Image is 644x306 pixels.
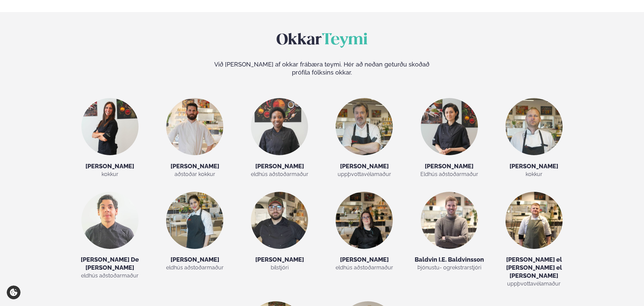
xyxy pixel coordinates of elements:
[243,170,316,178] p: eldhús aðstoðarmaður
[498,162,570,170] h5: [PERSON_NAME]
[413,256,485,264] h5: Baldvin I.E. Baldvinsson
[251,98,308,155] img: image alt
[450,264,481,271] span: rekstrarstjóri
[505,98,563,155] img: image alt
[243,256,316,264] h5: [PERSON_NAME]
[159,162,231,170] h5: [PERSON_NAME]
[159,256,231,264] h5: [PERSON_NAME]
[507,280,561,287] span: uppþvottavélamaður
[243,264,316,272] p: bílstjóri
[498,170,570,178] p: kokkur
[251,192,308,249] img: image alt
[166,192,223,249] img: image alt
[498,256,570,280] h5: [PERSON_NAME] el [PERSON_NAME] el [PERSON_NAME]
[74,272,146,280] p: eldhús aðstoðarmaður
[166,98,223,155] img: image alt
[336,192,393,249] img: image alt
[338,171,391,177] span: uppþvottavélamaður
[328,264,401,272] p: eldhús aðstoðarmaður
[276,33,322,48] span: Okkar
[413,162,485,170] h5: [PERSON_NAME]
[74,170,146,178] p: kokkur
[81,98,139,155] img: image alt
[421,192,478,249] img: image alt
[159,264,231,272] p: eldhús aðstoðarmaður
[505,192,563,249] img: image alt
[159,170,231,178] p: aðstoðar kokkur
[336,98,393,155] img: image alt
[7,286,21,299] a: Cookie settings
[74,162,146,170] h5: [PERSON_NAME]
[322,33,368,48] span: Teymi
[421,98,478,155] img: image alt
[328,162,401,170] h5: [PERSON_NAME]
[413,264,485,272] p: Þjónustu- og
[243,162,316,170] h5: [PERSON_NAME]
[328,256,401,264] h5: [PERSON_NAME]
[74,256,146,272] h5: [PERSON_NAME] De [PERSON_NAME]
[214,60,429,77] p: Við [PERSON_NAME] af okkar frábæra teymi. Hér að neðan geturðu skoðað prófíla fólksins okkar.
[81,192,139,249] img: image alt
[413,170,485,178] p: Eldhús aðstoðarmaður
